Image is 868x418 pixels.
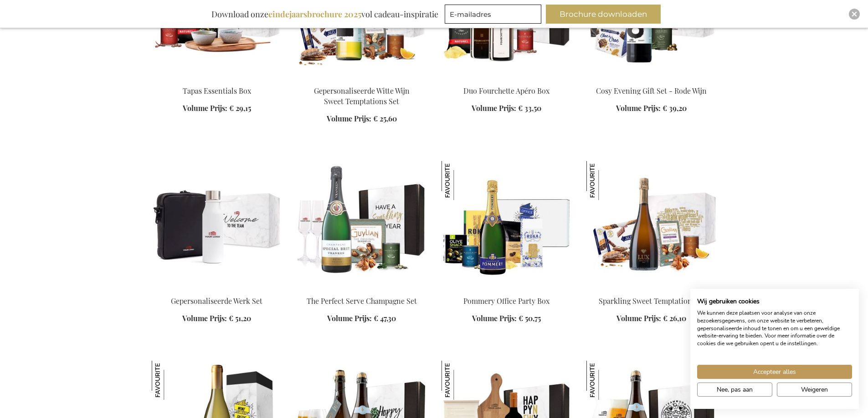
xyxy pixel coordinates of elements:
span: € 47,30 [374,313,396,323]
div: Download onze vol cadeau-inspiratie [207,5,442,24]
img: Ultimate Vandeurzen Witte Wijn & Mossel Pairing Box [152,361,191,400]
img: The Perfect Serve Champagne Set [297,161,427,288]
span: Accepteer alles [753,367,796,377]
span: Volume Prijs: [472,103,516,113]
a: Pommery Office Party Box [463,296,550,306]
a: Tapas Essentials Box [183,86,251,96]
button: Alle cookies weigeren [777,383,852,397]
a: Duo Fourchette Apéro Box [463,86,550,96]
a: Duo Fourchette Apéro Box [442,75,572,83]
b: eindejaarsbrochure 2025 [268,9,361,20]
span: € 33,50 [518,103,541,113]
a: Volume Prijs: € 47,30 [327,313,396,324]
p: We kunnen deze plaatsen voor analyse van onze bezoekersgegevens, om onze website te verbeteren, g... [697,309,852,347]
a: Volume Prijs: € 25,60 [327,114,397,124]
img: Sparkling Sweet Temptation Set [586,161,717,288]
span: Nee, pas aan [717,385,753,394]
img: Pommery Office Party Box [442,161,481,200]
a: Personalised white wine Gepersonaliseerde Witte Wijn Sweet Temptations Set [297,75,427,83]
img: Close [852,11,857,17]
a: Volume Prijs: € 39,20 [616,103,687,114]
h2: Wij gebruiken cookies [697,297,852,306]
a: Volume Prijs: € 33,50 [472,103,541,114]
img: Dame Jeanne Brut Bier Apéro Box Met Gepersonaliseerde Glazen [586,361,626,400]
span: Volume Prijs: [327,313,372,323]
input: E-mailadres [445,5,541,24]
img: Pommery Office Party Box [442,161,572,288]
span: Volume Prijs: [472,313,517,323]
button: Accepteer alle cookies [697,365,852,379]
img: Sparkling Sweet Temptation Set [586,161,626,200]
img: Cheese & Wine Lovers Box [442,361,481,400]
div: Close [849,9,860,20]
a: Pommery Office Party Box Pommery Office Party Box [442,285,572,293]
button: Brochure downloaden [546,5,661,24]
span: Volume Prijs: [616,103,661,113]
a: Volume Prijs: € 29,15 [183,103,251,114]
span: € 29,15 [229,103,251,113]
span: € 26,10 [663,313,686,323]
button: Pas cookie voorkeuren aan [697,383,772,397]
span: € 50,75 [519,313,541,323]
span: Volume Prijs: [327,114,371,123]
a: Tapas Essentials Box Tapas Essentials Box [152,75,282,83]
a: Sparkling Sweet Temptation Set [599,296,704,306]
a: Cosy Evening Gift Set - Rode Wijn [596,86,707,96]
span: € 39,20 [663,103,687,113]
a: Personalised Work Essential Set [152,285,282,293]
a: Volume Prijs: € 50,75 [472,313,541,324]
a: Gepersonaliseerde Witte Wijn Sweet Temptations Set [314,86,410,106]
span: Volume Prijs: [616,313,661,323]
a: Personalised Red Wine - artistic design Cosy Evening Gift Set - Rode Wijn [586,75,717,83]
span: Volume Prijs: [183,103,227,113]
img: Gepersonaliseerde Werk Set [152,161,282,288]
a: The Perfect Serve Champagne Set [297,285,427,293]
a: Volume Prijs: € 26,10 [616,313,686,324]
a: The Perfect Serve Champagne Set [307,296,417,306]
span: Weigeren [801,385,828,394]
form: marketing offers and promotions [445,5,544,26]
span: € 25,60 [373,114,397,123]
a: Sparkling Sweet Temptation Set Sparkling Sweet Temptation Set [586,285,717,293]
